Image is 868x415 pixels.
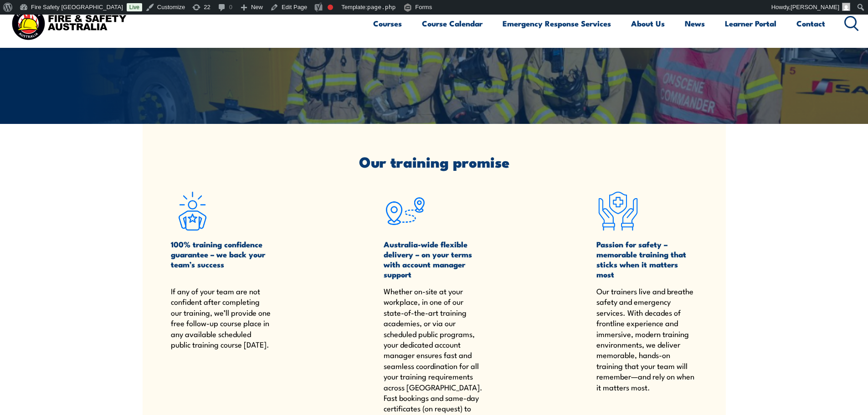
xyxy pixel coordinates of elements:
[384,239,484,279] h4: Australia-wide flexible delivery – on your terms with account manager support
[596,190,640,233] img: safety-icon2
[596,239,697,279] h4: Passion for safety – memorable training that sticks when it matters most
[503,11,611,36] a: Emergency Response Services
[796,11,825,36] a: Contact
[171,286,272,349] p: If any of your team are not confident after completing our training, we’ll provide one free follo...
[171,239,272,279] h4: 100% training confidence guarantee – we back your team’s success
[373,11,402,36] a: Courses
[725,11,776,36] a: Learner Portal
[596,286,697,392] p: Our trainers live and breathe safety and emergency services. With decades of frontline experience...
[127,3,142,11] a: Live
[367,4,396,10] span: page.php
[631,11,665,36] a: About Us
[685,11,705,36] a: News
[791,4,839,10] span: [PERSON_NAME]
[422,11,483,36] a: Course Calendar
[384,190,427,233] img: flexible-delivery-icon
[171,155,698,168] h2: Our training promise
[171,190,214,233] img: confidence-icon
[328,5,333,10] div: Focus keyphrase not set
